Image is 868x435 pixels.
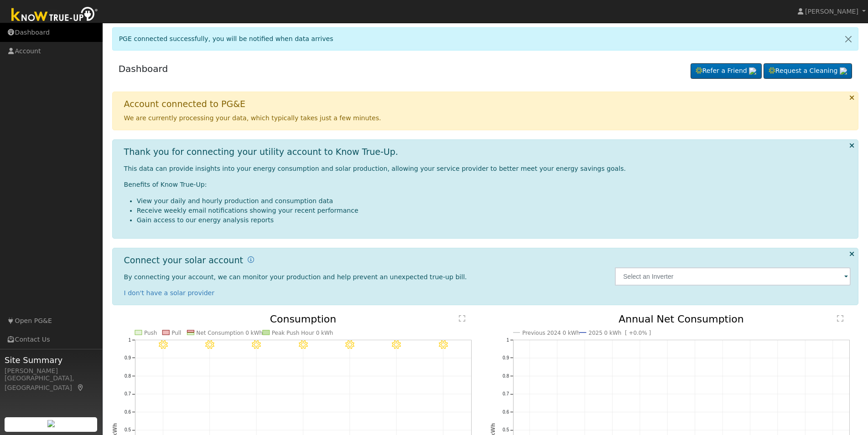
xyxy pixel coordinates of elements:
[137,215,851,225] li: Gain access to our energy analysis reports
[5,354,98,366] span: Site Summary
[805,8,858,15] span: [PERSON_NAME]
[125,392,131,397] text: 0.7
[124,165,626,172] span: This data can provide insights into your energy consumption and solar production, allowing your s...
[47,420,55,427] img: retrieve
[124,114,381,122] span: We are currently processing your data, which typically takes just a few minutes.
[503,409,509,415] text: 0.6
[619,313,744,325] text: Annual Net Consumption
[124,255,243,266] h1: Connect your solar account
[588,330,651,336] text: 2025 0 kWh [ +0.0% ]
[439,340,448,349] i: 8/24 - Clear
[124,147,398,157] h1: Thank you for connecting your utility account to Know True-Up.
[124,289,215,297] a: I don't have a solar provider
[137,206,851,215] li: Receive weekly email notifications showing your recent performance
[840,67,847,75] img: retrieve
[506,338,509,343] text: 1
[124,99,245,109] h1: Account connected to PG&E
[503,392,509,397] text: 0.7
[345,340,354,349] i: 8/22 - Clear
[522,330,580,336] text: Previous 2024 0 kWh
[392,340,401,349] i: 8/23 - Clear
[459,315,465,322] text: 
[272,330,333,336] text: Peak Push Hour 0 kWh
[125,409,131,415] text: 0.6
[77,384,85,391] a: Map
[119,63,168,74] a: Dashboard
[5,374,98,393] div: [GEOGRAPHIC_DATA], [GEOGRAPHIC_DATA]
[125,355,131,360] text: 0.9
[299,340,308,349] i: 8/21 - Clear
[837,315,843,322] text: 
[172,330,181,336] text: Pull
[503,355,509,360] text: 0.9
[252,340,261,349] i: 8/20 - Clear
[5,366,98,376] div: [PERSON_NAME]
[839,28,858,50] a: Close
[503,428,509,433] text: 0.5
[196,330,263,336] text: Net Consumption 0 kWh
[691,63,762,79] a: Refer a Friend
[270,313,337,325] text: Consumption
[144,330,157,336] text: Push
[205,340,214,349] i: 8/19 - Clear
[112,27,859,51] div: PGE connected successfully, you will be notified when data arrives
[137,196,851,206] li: View your daily and hourly production and consumption data
[764,63,852,79] a: Request a Cleaning
[125,374,131,379] text: 0.8
[124,180,851,189] p: Benefits of Know True-Up:
[503,374,509,379] text: 0.8
[124,273,467,281] span: By connecting your account, we can monitor your production and help prevent an unexpected true-up...
[615,267,851,286] input: Select an Inverter
[749,67,756,75] img: retrieve
[158,340,167,349] i: 8/18 - Clear
[128,338,131,343] text: 1
[7,5,103,26] img: Know True-Up
[125,428,131,433] text: 0.5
